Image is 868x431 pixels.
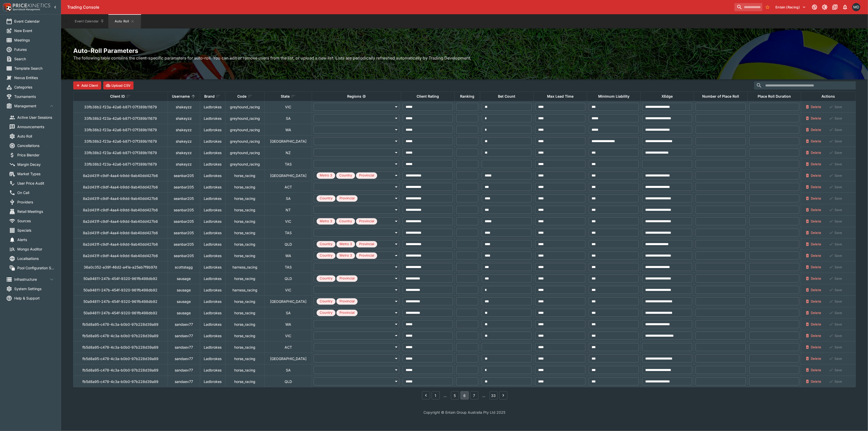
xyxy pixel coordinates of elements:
[803,263,824,271] button: Delete
[265,239,312,250] td: QLD
[225,204,265,216] td: horse_racing
[200,158,225,170] td: Ladbrokes
[830,3,840,12] button: Documentation
[801,92,856,101] th: Actions
[168,136,200,147] td: shakeyzz
[225,158,265,170] td: greyhound_racing
[200,296,225,307] td: Ladbrokes
[265,204,312,216] td: NT
[17,246,55,252] span: Mongo Auditor
[803,194,824,202] button: Delete
[200,353,225,364] td: Ladbrokes
[17,124,55,129] span: Announcements
[347,93,361,99] p: Regions
[480,393,488,398] div: …
[200,273,225,284] td: Ladbrokes
[461,391,469,399] button: page 6
[17,199,55,205] span: Providers
[841,3,850,12] button: Notifications
[73,113,168,124] td: 33fb38b2-f23a-42a6-b871-07f389b11679
[803,148,824,157] button: Delete
[225,124,265,136] td: greyhound_racing
[73,364,168,376] td: fb5d8a95-c478-4c3a-b0b0-97b228d39a89
[803,366,824,374] button: Delete
[265,341,312,353] td: ACT
[61,410,868,415] p: Copyright © Entain Group Australia Pty Ltd 2025
[17,143,55,148] span: Cancellations
[803,332,824,340] button: Delete
[499,391,507,399] button: Go to next page
[73,376,168,387] td: fb5d8a95-c478-4c3a-b0b0-97b228d39a89
[73,136,168,147] td: 33fb38b2-f23a-42a6-b871-07f389b11679
[803,206,824,214] button: Delete
[168,364,200,376] td: sandaev77
[225,341,265,353] td: horse_racing
[803,320,824,328] button: Delete
[168,101,200,113] td: shakeyzz
[73,181,168,193] td: 8a2d431f-c9df-4aa4-b9dd-9ab40dd427b6
[265,273,312,284] td: QLD
[200,227,225,239] td: Ladbrokes
[168,227,200,239] td: seanbar205
[803,137,824,145] button: Delete
[168,307,200,319] td: sausage
[17,265,55,271] span: Pool Configuration Sets
[225,193,265,204] td: horse_racing
[265,136,312,147] td: [GEOGRAPHIC_DATA]
[225,113,265,124] td: greyhound_racing
[803,171,824,180] button: Delete
[168,330,200,341] td: sandaev77
[852,3,860,11] div: Matthew Duncan
[265,170,312,181] td: [GEOGRAPHIC_DATA]
[200,136,225,147] td: Ladbrokes
[168,193,200,204] td: seanbar205
[14,28,55,33] span: New Event
[17,181,55,186] span: User Price Audit
[265,101,312,113] td: VIC
[200,113,225,124] td: Ladbrokes
[265,261,312,273] td: TAS
[200,193,225,204] td: Ladbrokes
[17,228,55,233] span: Specials
[336,219,355,224] span: Country
[168,158,200,170] td: shakeyzz
[225,330,265,341] td: horse_racing
[317,173,335,178] span: Metro 3
[67,5,732,10] div: Trading Console
[200,376,225,387] td: Ladbrokes
[14,94,55,99] span: Tournaments
[13,4,50,7] img: PriceKinetics
[200,147,225,158] td: Ladbrokes
[317,310,335,315] span: Country
[17,209,55,214] span: Retail Meetings
[168,250,200,261] td: seanbar205
[73,47,856,55] h2: Auto-Roll Parameters
[336,173,355,178] span: Country
[225,239,265,250] td: horse_racing
[225,101,265,113] td: greyhound_racing
[803,297,824,305] button: Delete
[17,162,55,167] span: Margin Decay
[336,310,358,315] span: Provincial
[14,103,49,109] span: Management
[362,95,366,98] svg: Regions which the autoroll setting will apply to. More than one can be selected to apply to multi...
[172,93,190,99] p: Username
[72,14,107,28] button: Event Calendar
[73,55,856,61] h6: The following table contains the client-specific parameters for auto-roll. You can edit or remove...
[200,284,225,296] td: Ladbrokes
[803,217,824,225] button: Delete
[73,284,168,296] td: 50a94811-247b-454f-9320-961fb498db92
[401,92,454,101] th: Client Rating
[851,2,862,13] button: Matthew Duncan
[225,273,265,284] td: horse_racing
[747,92,801,101] th: Place Roll Duration
[14,19,55,24] span: Event Calendar
[73,319,168,330] td: fb5d8a95-c478-4c3a-b0b0-97b228d39a89
[14,37,55,43] span: Meetings
[73,101,168,113] td: 33fb38b2-f23a-42a6-b871-07f389b11679
[317,219,335,224] span: Metro 3
[317,299,335,304] span: Country
[803,354,824,363] button: Delete
[265,353,312,364] td: [GEOGRAPHIC_DATA]
[73,341,168,353] td: fb5d8a95-c478-4c3a-b0b0-97b228d39a89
